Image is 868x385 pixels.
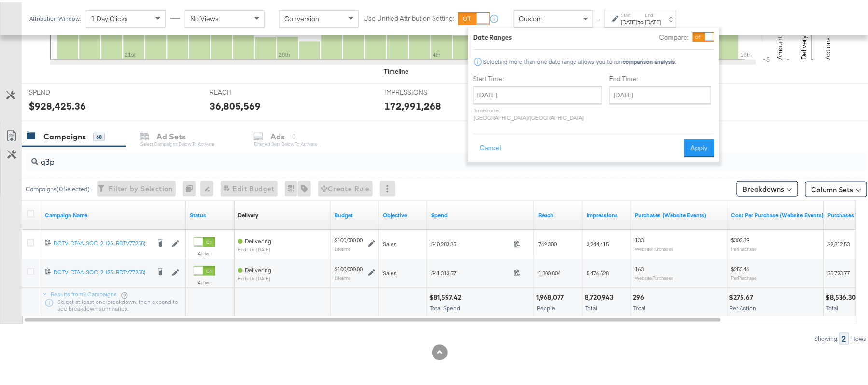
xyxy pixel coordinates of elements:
[621,16,637,24] div: [DATE]
[29,85,101,95] span: SPEND
[245,264,271,271] span: Delivering
[730,302,756,309] span: Per Action
[473,72,602,81] label: Start Time:
[284,12,319,21] span: Conversion
[54,266,150,274] div: DCTV_DTAA_SOC_2H25...RDTV77258)
[183,179,200,194] div: 0
[645,10,661,16] label: End:
[26,182,90,191] div: Campaigns ( 0 Selected)
[538,267,560,274] span: 1,300,804
[635,244,674,249] sub: Website Purchases
[384,85,457,95] span: IMPRESSIONS
[54,237,150,247] a: DCTV_DTAA_SOC_2H25...RDTV77258)
[805,179,867,195] button: Column Sets
[45,209,182,217] a: Your campaign name.
[684,137,714,154] button: Apply
[519,12,543,21] span: Custom
[621,10,637,16] label: Start:
[659,30,689,40] label: Compare:
[645,16,661,24] div: [DATE]
[824,35,833,57] text: Actions
[633,302,645,309] span: Total
[839,330,849,343] div: 2
[729,290,756,300] div: $275.67
[54,266,150,275] a: DCTV_DTAA_SOC_2H25...RDTV77258)
[594,16,603,20] span: ↑
[29,96,86,110] div: $928,425.36
[635,273,674,278] sub: Website Purchases
[43,129,86,140] div: Campaigns
[335,273,350,278] sub: Lifetime
[814,333,839,340] div: Showing:
[731,234,750,241] span: $302.89
[383,238,397,245] span: Sales
[587,209,627,217] a: The number of times your ad was served. On mobile apps an ad is counted as served the first time ...
[210,96,261,110] div: 36,805,569
[210,85,282,95] span: REACH
[431,238,510,245] span: $40,283.85
[238,209,258,217] div: Delivery
[93,130,105,139] div: 68
[828,238,850,245] span: $2,812.53
[776,15,784,57] text: Amount (USD)
[364,12,454,21] label: Use Unified Attribution Setting:
[335,244,350,249] sub: Lifetime
[238,209,258,217] a: Reflects the ability of your Ad Campaign to achieve delivery based on ad states, schedule and bud...
[335,209,375,217] a: The maximum amount you're willing to spend on your ads, on average each day or over the lifetime ...
[828,267,850,274] span: $5,723.77
[429,290,464,300] div: $81,597.42
[384,65,408,74] div: Timeline
[731,209,824,217] a: The average cost for each purchase tracked by your Custom Audience pixel on your website after pe...
[431,209,531,217] a: The total amount spent to date.
[852,333,867,340] div: Rows
[623,55,675,63] strong: comparison analysis
[637,16,645,23] strong: to
[538,209,579,217] a: The number of people your ad was served to.
[587,238,609,245] span: 3,244,415
[473,137,508,154] button: Cancel
[335,263,363,271] div: $100,000.00
[431,267,510,274] span: $41,313.57
[473,104,602,119] p: Timezone: [GEOGRAPHIC_DATA]/[GEOGRAPHIC_DATA]
[635,234,644,241] span: 133
[430,302,460,309] span: Total Spend
[383,267,397,274] span: Sales
[609,72,714,81] label: End Time:
[635,209,724,217] a: The number of times a purchase was made tracked by your Custom Audience pixel on your website aft...
[383,209,423,217] a: Your campaign's objective.
[29,13,81,20] div: Attribution Window:
[826,290,859,300] div: $8,536.30
[737,179,798,194] button: Breakdowns
[731,273,757,278] sub: Per Purchase
[537,302,555,309] span: People
[473,30,512,40] div: Date Ranges
[245,235,271,242] span: Delivering
[483,56,677,63] div: Selecting more than one date range allows you to run .
[194,248,215,254] label: Active
[585,302,597,309] span: Total
[238,274,271,279] sub: ends on [DATE]
[54,237,150,245] div: DCTV_DTAA_SOC_2H25...RDTV77258)
[384,96,441,110] div: 172,991,268
[587,267,609,274] span: 5,476,528
[335,234,363,242] div: $100,000.00
[731,244,757,249] sub: Per Purchase
[635,263,644,270] span: 163
[190,209,230,217] a: Shows the current state of your Ad Campaign.
[536,290,567,300] div: 1,968,077
[238,245,271,250] sub: ends on [DATE]
[190,12,219,21] span: No Views
[800,33,809,57] text: Delivery
[633,290,647,300] div: 296
[91,12,128,21] span: 1 Day Clicks
[538,238,557,245] span: 769,300
[585,290,616,300] div: 8,720,943
[194,277,215,283] label: Active
[731,263,750,270] span: $253.46
[826,302,839,309] span: Total
[38,146,790,165] input: Search Campaigns by Name, ID or Objective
